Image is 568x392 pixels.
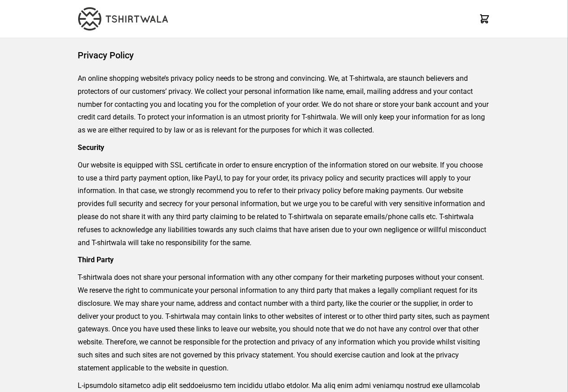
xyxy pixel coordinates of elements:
[78,143,104,152] strong: Security
[78,159,490,250] p: Our website is equipped with SSL certificate in order to ensure encryption of the information sto...
[78,271,490,374] p: T-shirtwala does not share your personal information with any other company for their marketing p...
[78,72,490,137] p: An online shopping website’s privacy policy needs to be strong and convincing. We, at T-shirtwala...
[78,255,114,264] strong: Third Party
[78,49,490,62] h1: Privacy Policy
[78,7,168,31] img: TW-LOGO-400-104.png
